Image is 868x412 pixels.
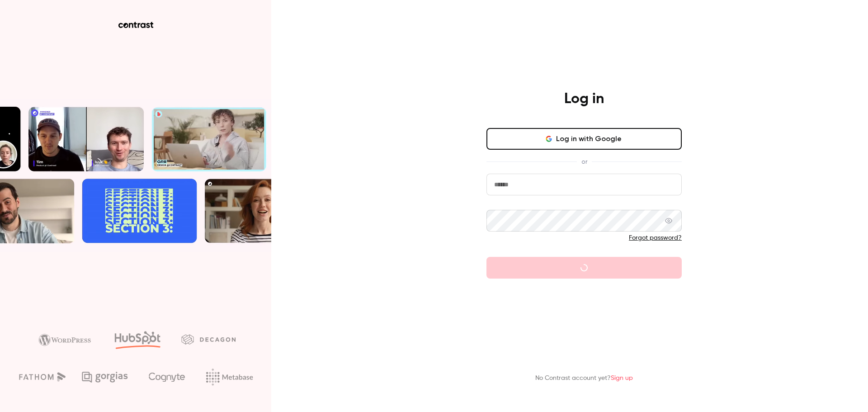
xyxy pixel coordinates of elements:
span: or [577,157,592,166]
a: Sign up [611,375,633,381]
a: Forgot password? [629,235,682,241]
p: No Contrast account yet? [535,374,633,383]
h4: Log in [564,90,604,108]
button: Log in with Google [486,128,682,150]
img: decagon [181,334,236,344]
